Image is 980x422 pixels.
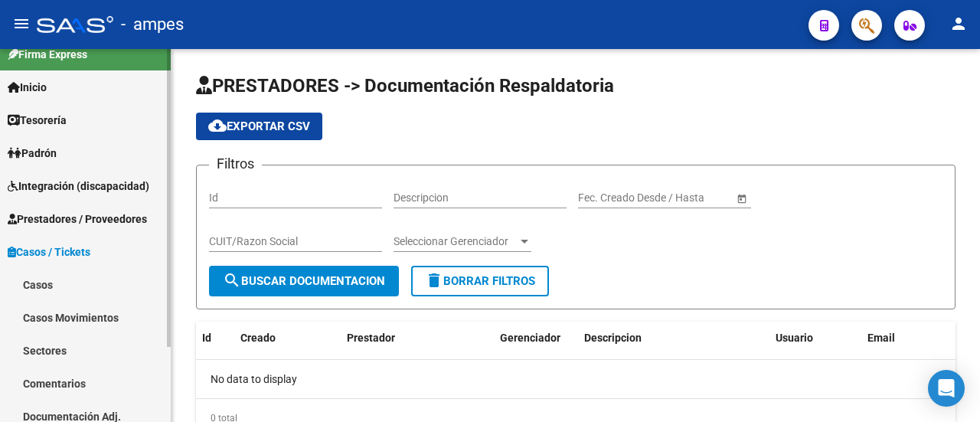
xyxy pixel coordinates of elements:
input: Fecha fin [647,191,722,204]
span: Id [202,332,211,344]
span: Usuario [776,332,813,344]
div: No data to display [196,360,955,398]
span: Tesorería [8,112,67,129]
mat-icon: menu [12,15,31,33]
span: Casos / Tickets [8,244,90,260]
span: Integración (discapacidad) [8,178,149,195]
span: Buscar Documentacion [223,274,385,288]
datatable-header-cell: Id [196,322,234,372]
span: Exportar CSV [208,119,310,133]
button: Exportar CSV [196,113,322,140]
button: Buscar Documentacion [209,266,399,296]
span: Borrar Filtros [425,274,535,288]
div: Open Intercom Messenger [928,370,965,407]
datatable-header-cell: Gerenciador [494,322,578,372]
span: Email [867,332,895,344]
datatable-header-cell: Usuario [769,322,861,372]
datatable-header-cell: Prestador [341,322,494,372]
span: Prestadores / Proveedores [8,211,147,227]
mat-icon: search [223,271,241,290]
span: Seleccionar Gerenciador [394,235,518,248]
span: - ampes [121,8,184,41]
span: Creado [240,332,276,344]
span: Padrón [8,145,57,162]
span: Descripcion [584,332,642,344]
span: Inicio [8,79,47,96]
input: Fecha inicio [578,191,634,204]
mat-icon: cloud_download [208,116,227,135]
mat-icon: person [949,15,968,33]
span: Firma Express [8,46,87,63]
span: Gerenciador [500,332,560,344]
datatable-header-cell: Creado [234,322,318,372]
button: Open calendar [733,190,750,206]
mat-icon: delete [425,271,443,290]
span: PRESTADORES -> Documentación Respaldatoria [196,75,614,97]
span: Prestador [347,332,395,344]
h3: Filtros [209,153,262,175]
datatable-header-cell: Descripcion [578,322,769,372]
button: Borrar Filtros [411,266,549,296]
